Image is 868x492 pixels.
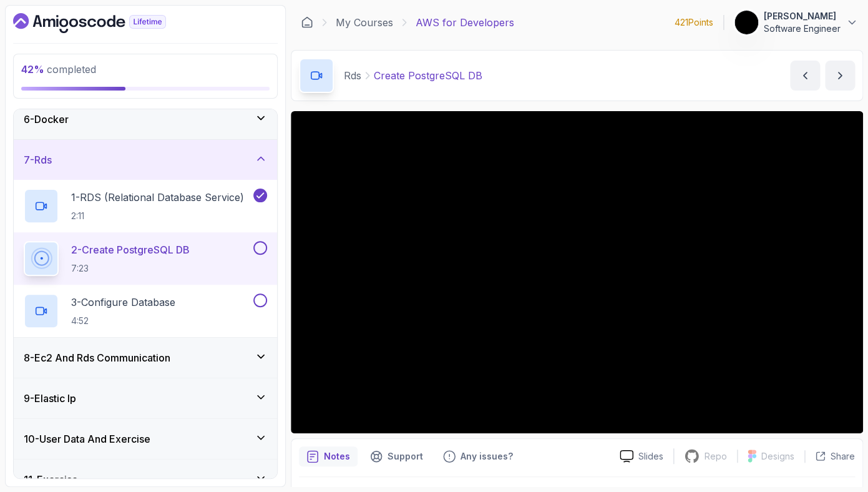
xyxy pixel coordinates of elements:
span: completed [21,63,96,76]
p: Support [388,450,423,463]
p: 2:11 [71,210,244,222]
button: 6-Docker [14,99,277,139]
button: Feedback button [436,446,520,466]
h3: 6 - Docker [24,112,69,127]
button: user profile image[PERSON_NAME]Software Engineer [734,10,858,35]
button: next content [825,61,855,91]
h3: 7 - Rds [24,152,52,167]
h3: 8 - Ec2 And Rds Communication [24,350,170,365]
p: Repo [705,450,727,463]
p: [PERSON_NAME] [764,10,841,22]
button: 1-RDS (Relational Database Service)2:11 [24,189,267,224]
p: 1 - RDS (Relational Database Service) [71,190,244,205]
p: 421 Points [675,16,713,29]
p: Designs [761,450,794,463]
button: Share [804,450,855,463]
h3: 9 - Elastic Ip [24,391,76,406]
button: 9-Elastic Ip [14,378,277,418]
h3: 10 - User Data And Exercise [24,431,150,446]
p: 2 - Create PostgreSQL DB [71,242,190,257]
button: notes button [299,446,358,466]
button: previous content [790,61,820,91]
p: 3 - Configure Database [71,295,175,310]
button: 2-Create PostgreSQL DB7:23 [24,241,267,276]
p: Notes [324,450,350,463]
p: Slides [638,450,663,463]
button: 10-User Data And Exercise [14,419,277,459]
img: user profile image [734,11,758,34]
span: 42 % [21,63,44,76]
button: 7-Rds [14,140,277,180]
p: 4:52 [71,315,175,327]
p: Rds [344,68,361,83]
iframe: 2 - Create PostgresQL DB [291,111,863,433]
button: 3-Configure Database4:52 [24,293,267,328]
p: 7:23 [71,262,190,275]
a: Dashboard [13,13,195,33]
p: Share [831,450,855,463]
p: Any issues? [461,450,513,463]
p: AWS for Developers [416,15,514,30]
a: Slides [610,450,673,463]
a: My Courses [336,15,393,30]
button: Support button [363,446,431,466]
a: Dashboard [301,16,313,29]
button: 8-Ec2 And Rds Communication [14,338,277,378]
h3: 11 - Exercise [24,472,78,487]
p: Software Engineer [764,22,841,35]
p: Create PostgreSQL DB [374,68,482,83]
